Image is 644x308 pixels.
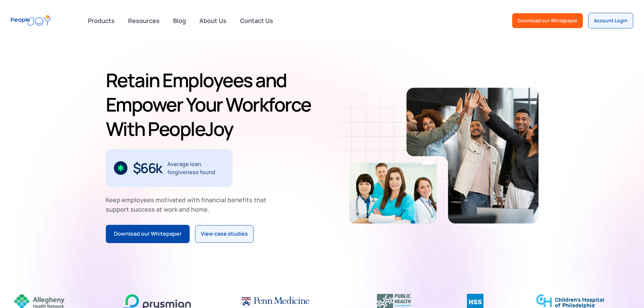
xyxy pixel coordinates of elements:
[169,13,190,28] a: Blog
[167,160,224,176] div: Average loan forgiveness found
[106,225,190,243] a: Download our Whitepaper
[201,230,248,238] div: View case studies
[236,13,277,28] a: Contact Us
[518,17,577,24] div: Download our Whitepaper
[84,14,119,27] div: Products
[106,68,319,141] h1: Retain Employees and Empower Your Workforce With PeopleJoy
[195,225,254,243] a: View case studies
[11,11,51,30] a: home
[588,13,633,28] a: Account Login
[594,17,627,24] div: Account Login
[114,230,182,238] div: Download our Whitepaper
[106,195,272,214] div: Keep employees motivated with financial benefits that support success at work and home.
[512,13,583,28] a: Download our Whitepaper
[133,163,162,173] div: $66k
[195,13,231,28] a: About Us
[124,13,164,28] a: Resources
[349,163,437,223] img: Retain-Employees-PeopleJoy
[106,149,233,187] div: 2 / 3
[406,88,539,223] img: Retain-Employees-PeopleJoy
